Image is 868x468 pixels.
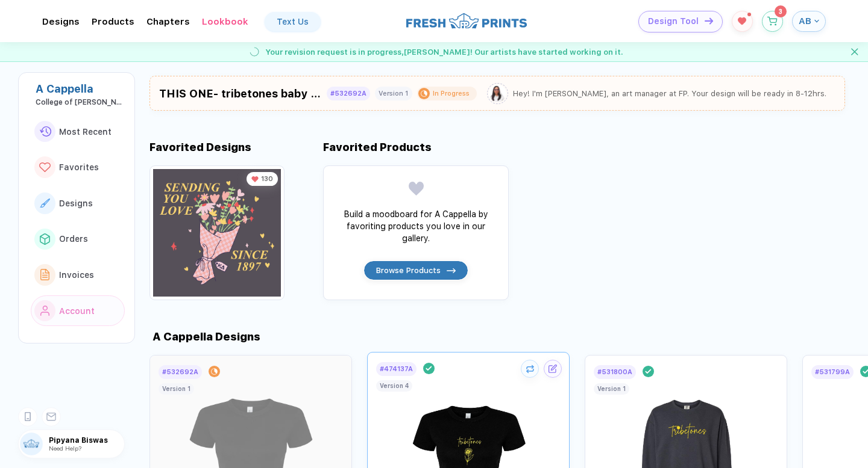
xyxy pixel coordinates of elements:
[146,16,190,27] div: ChaptersToggle dropdown menu chapters
[341,208,491,244] div: Build a moodboard for A Cappella by favoriting products you love in our gallery.
[59,270,94,280] span: Invoices
[59,306,95,316] span: Account
[747,13,751,16] sup: 1
[31,259,125,291] button: link to iconInvoices
[265,48,623,57] span: Your revision request is in progress, [PERSON_NAME] ! Our artists have started working on it.
[59,127,112,137] span: Most Recent
[159,87,322,100] div: THIS ONE- tribetones baby tee
[59,162,99,172] span: Favorites
[40,233,50,244] img: link to icon
[42,16,80,27] div: DesignsToggle dropdown menu
[202,16,248,27] div: LookbookToggle dropdown menu chapters
[513,89,826,98] div: Hey! I'm [PERSON_NAME], an art manager at FP. Your design will be ready in 8-12hrs.
[149,330,260,343] div: A Cappella Designs
[597,385,626,392] div: Version 1
[323,141,432,153] div: Favorited Products
[40,306,50,316] img: link to icon
[815,368,850,376] div: # 531799A
[162,385,190,392] div: Version 1
[265,12,321,31] a: Text Us
[245,42,264,61] img: success gif
[363,260,468,280] button: Browse Productsicon
[39,162,51,173] img: link to icon
[330,90,366,97] div: #532692A
[380,382,409,389] div: Version 4
[277,17,309,26] div: Text Us
[36,82,125,95] div: A Cappella
[597,368,632,376] div: # 531800A
[447,268,455,273] img: icon
[153,169,281,297] img: 50655d6a-7214-4ab0-9fb8-01558dd75389
[648,16,699,26] span: Design Tool
[247,172,278,186] div: 130
[59,234,88,244] span: Orders
[433,89,470,98] div: In Progress
[380,365,413,373] div: # 474137A
[489,85,506,102] img: Sophie.png
[261,175,273,183] span: 130
[36,98,125,106] div: College of William & Mary
[202,16,248,27] div: Lookbook
[705,17,713,24] img: icon
[31,116,125,147] button: link to iconMost Recent
[379,90,408,97] div: Version 1
[775,5,787,17] sup: 3
[31,188,125,219] button: link to iconDesigns
[149,141,251,153] div: Favorited Designs
[59,199,93,208] span: Designs
[40,199,50,208] img: link to icon
[792,11,826,32] button: AB
[31,152,125,183] button: link to iconFavorites
[49,445,81,452] span: Need Help?
[49,436,124,445] span: Pipyana Biswas
[376,265,441,276] span: Browse Products
[92,16,134,27] div: ProductsToggle dropdown menu
[638,11,723,32] button: Design Toolicon
[39,126,51,137] img: link to icon
[31,224,125,255] button: link to iconOrders
[779,8,782,15] span: 3
[40,269,50,280] img: link to icon
[799,16,811,26] span: AB
[20,433,43,455] img: user profile
[406,11,527,30] img: logo
[162,368,198,376] div: # 532692A
[31,295,125,327] button: link to iconAccount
